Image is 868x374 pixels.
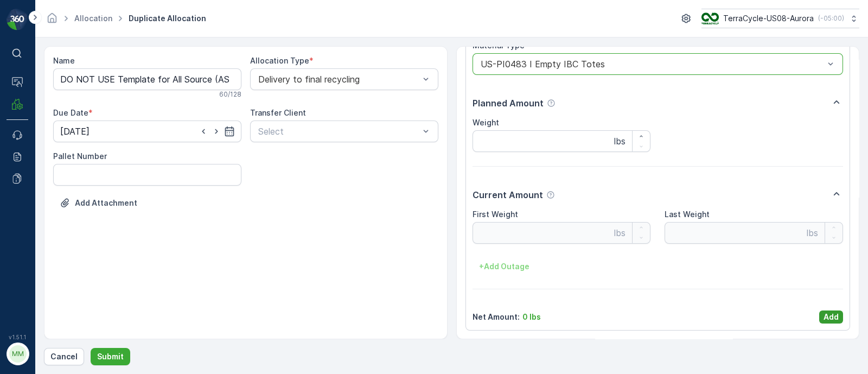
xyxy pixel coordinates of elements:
label: First Weight [473,210,518,219]
img: logo [7,9,28,30]
div: MM [9,345,27,363]
p: 0 lbs [522,312,541,322]
button: MM [7,343,28,365]
button: Cancel [44,348,84,365]
button: Add [819,310,843,324]
p: lbs [614,226,626,239]
p: + Add Outage [479,261,529,272]
p: Net Amount : [473,312,520,322]
p: TerraCycle-US08-Aurora [723,13,814,24]
p: Current Amount [473,188,543,201]
label: Weight [473,118,499,127]
label: Transfer Client [250,108,306,117]
p: lbs [807,226,818,239]
p: lbs [614,135,626,148]
button: Upload File [53,194,144,212]
p: Add [824,312,839,322]
p: Planned Amount [473,97,544,110]
button: TerraCycle-US08-Aurora(-05:00) [701,9,859,28]
label: Name [53,56,75,65]
p: Select [258,125,419,138]
label: Due Date [53,108,88,117]
a: Homepage [46,16,58,26]
button: +Add Outage [473,258,536,275]
a: Allocation [74,14,112,23]
span: Duplicate Allocation [126,13,208,24]
label: Last Weight [665,210,710,219]
div: Help Tooltip Icon [546,191,555,199]
p: Cancel [50,351,78,362]
input: dd/mm/yyyy [53,121,241,142]
img: image_ci7OI47.png [701,12,719,24]
span: v 1.51.1 [7,334,28,340]
p: Submit [97,351,124,362]
p: 60 / 128 [219,90,241,99]
label: Pallet Number [53,151,107,161]
p: ( -05:00 ) [818,14,844,23]
label: Allocation Type [250,56,309,65]
button: Submit [91,348,130,365]
div: Help Tooltip Icon [547,99,556,107]
p: Add Attachment [75,198,137,208]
